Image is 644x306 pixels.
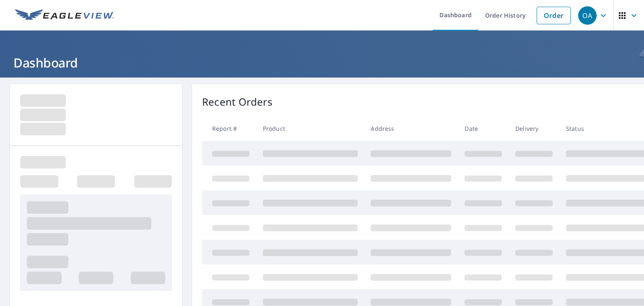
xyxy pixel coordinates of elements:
h1: Dashboard [10,54,634,71]
th: Report # [202,116,256,141]
img: EV Logo [15,9,114,22]
th: Delivery [509,116,559,141]
div: OA [578,6,597,25]
p: Recent Orders [202,94,273,109]
th: Address [364,116,458,141]
th: Date [458,116,509,141]
th: Product [256,116,364,141]
a: Order [537,7,571,24]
